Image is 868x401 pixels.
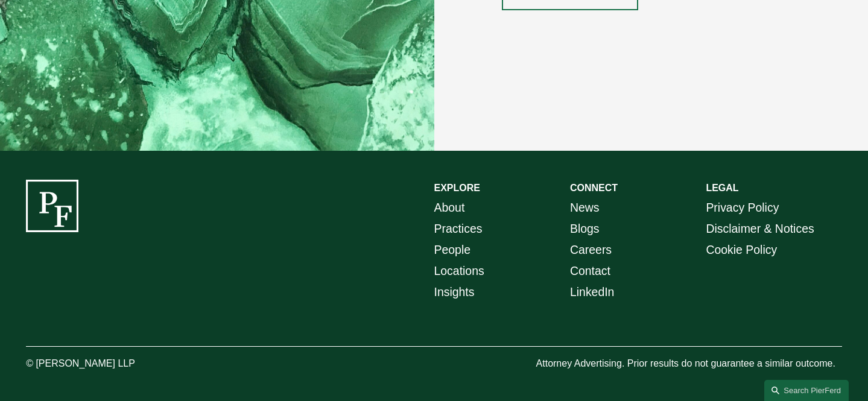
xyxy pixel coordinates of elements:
a: Disclaimer & Notices [706,218,814,239]
a: Privacy Policy [706,197,779,218]
a: Contact [570,260,610,282]
a: Insights [434,282,475,303]
a: Locations [434,260,484,282]
p: © [PERSON_NAME] LLP [26,355,196,373]
a: Careers [570,239,612,260]
a: About [434,197,465,218]
a: LinkedIn [570,282,615,303]
strong: LEGAL [706,183,738,193]
a: Blogs [570,218,600,239]
a: People [434,239,471,260]
a: Practices [434,218,483,239]
a: Cookie Policy [706,239,777,260]
strong: EXPLORE [434,183,480,193]
a: Search this site [764,380,849,401]
p: Attorney Advertising. Prior results do not guarantee a similar outcome. [536,355,842,373]
a: News [570,197,600,218]
strong: CONNECT [570,183,618,193]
